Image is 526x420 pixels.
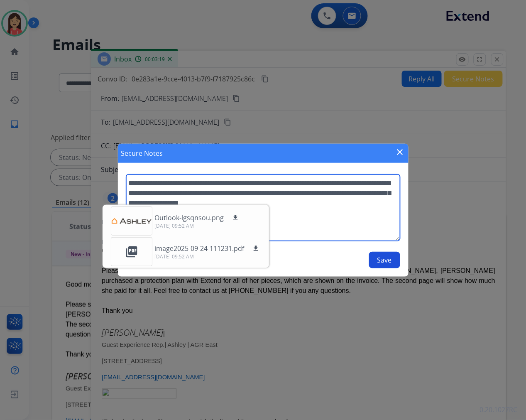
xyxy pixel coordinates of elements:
p: [DATE] 09:52 AM [154,253,261,260]
mat-icon: close [395,147,405,157]
button: Save [369,252,400,268]
p: [DATE] 09:52 AM [154,223,240,229]
p: 0.20.1027RC [480,405,518,415]
h1: Secure Notes [121,148,163,158]
mat-icon: download [232,214,239,221]
mat-icon: picture_as_pdf [125,245,138,258]
p: Outlook-lgsqnsou.png [154,213,224,223]
mat-icon: download [252,245,259,252]
p: image2025-09-24-111231.pdf [154,243,244,253]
